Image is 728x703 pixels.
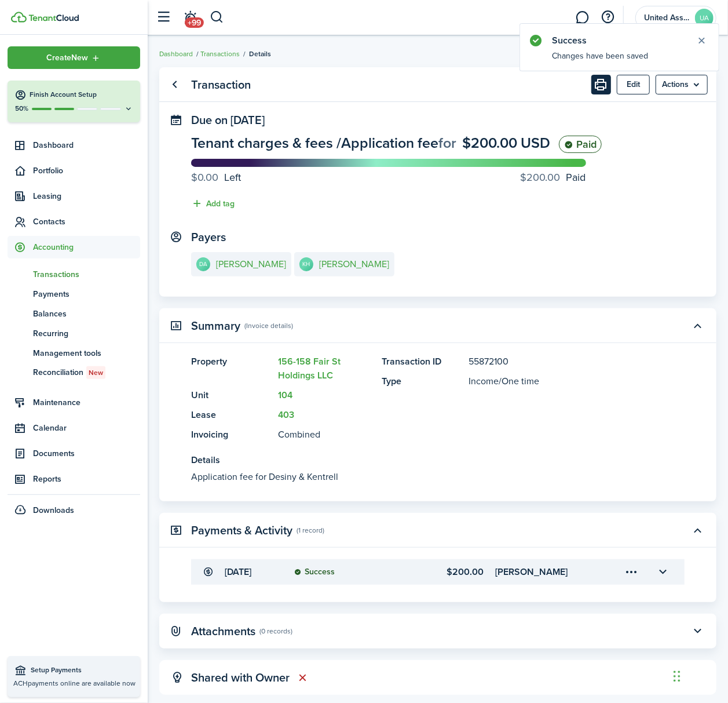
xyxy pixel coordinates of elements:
span: Contacts [33,216,140,228]
transaction-details-table-item-amount: $200.00 [399,565,484,579]
notify-body: Changes have been saved [520,50,719,71]
a: Transactions [200,49,240,59]
span: Details [249,49,271,59]
a: Notifications [180,3,202,32]
a: Payments [8,284,140,304]
transaction-details-table-item-client: Desiny Ashman [496,565,590,579]
span: One time [502,374,539,388]
button: Search [210,8,224,27]
a: Dashboard [159,49,193,59]
progress-caption-label-value: $0.00 [191,170,218,185]
a: Go back [165,75,185,94]
avatar-text: KH [299,257,313,271]
span: Documents [33,447,140,460]
status: Paid [559,136,602,153]
panel-main-title: Transaction ID [382,355,463,369]
panel-main-title: Invoicing [191,428,272,442]
button: Toggle accordion [688,621,708,641]
panel-main-description: 55872100 [469,355,650,369]
avatar-text: UA [695,9,714,27]
span: New [89,367,103,378]
notify-title: Success [552,34,685,48]
span: Dashboard [33,139,140,151]
button: Toggle accordion [653,562,673,582]
progress-caption-label: Paid [521,170,586,185]
avatar-text: DA [196,257,210,271]
span: Maintenance [33,396,140,409]
button: Close notify [694,32,710,49]
panel-main-title: Summary [191,319,240,333]
menu-btn: Actions [656,75,708,94]
button: Open resource center [598,8,618,27]
panel-main-subtitle: (1 record) [297,525,324,536]
a: Balances [8,304,140,323]
panel-main-subtitle: (Invoice details) [244,320,293,331]
span: Downloads [33,504,74,516]
span: payments online are available now [28,678,136,689]
img: TenantCloud [28,14,79,21]
span: Reports [33,473,140,485]
progress-caption-label: Left [191,170,241,185]
a: 403 [278,408,294,421]
span: Payments [33,288,140,300]
panel-main-body: Toggle accordion [159,355,716,501]
button: Finish Account Setup50% [8,81,140,122]
span: Reconciliation [33,366,140,379]
span: Setup Payments [31,665,134,676]
progress-caption-label-value: $200.00 [521,170,561,185]
button: Toggle accordion [688,316,708,336]
a: KH[PERSON_NAME] [294,252,394,276]
panel-main-title: Lease [191,408,272,422]
panel-main-title: Details [191,453,650,467]
p: Shared with Owner [191,669,308,686]
panel-main-title: Attachments [191,625,255,638]
panel-main-subtitle: (0 records) [259,626,292,636]
panel-main-title: Payments & Activity [191,524,292,537]
a: Management tools [8,343,140,363]
span: Income [469,374,499,388]
button: Open menu [8,46,140,69]
button: Open menu [656,75,708,94]
a: Recurring [8,323,140,343]
panel-main-title: Payers [191,231,226,244]
a: 156-158 Fair St Holdings LLC [278,355,341,382]
span: United Assets Management [644,14,690,22]
a: Setup PaymentsACHpayments online are available now [8,656,140,697]
span: Transactions [33,268,140,281]
panel-main-description: Application fee for Desiny & Kentrell [191,470,650,484]
button: Print [591,75,611,94]
p: ACH [13,678,134,689]
a: Transactions [8,264,140,284]
panel-main-title: Property [191,355,272,383]
img: TenantCloud [11,12,27,23]
button: Open menu [622,562,642,582]
e-details-info-title: [PERSON_NAME] [216,259,286,269]
button: Add tag [191,197,235,210]
a: Messaging [572,3,594,32]
div: Chat Widget [670,647,728,703]
a: Reports [8,468,140,490]
panel-main-description: Combined [278,428,370,442]
p: 50% [14,104,29,114]
a: Dashboard [8,134,140,156]
span: Tenant charges & fees / Application fee [191,132,438,154]
div: Drag [674,659,681,694]
span: Leasing [33,190,140,202]
span: Accounting [33,241,140,253]
span: $200.00 USD [462,132,550,154]
panel-main-body: Toggle accordion [159,559,716,602]
transaction-details-table-item-date: [DATE] [225,565,283,579]
a: ReconciliationNew [8,363,140,383]
panel-main-title: Unit [191,388,272,402]
span: +99 [185,17,204,28]
status: Success [294,567,335,577]
panel-main-title: Type [382,374,463,388]
span: Management tools [33,347,140,359]
button: Toggle accordion [688,520,708,540]
panel-main-description: / [469,374,650,388]
button: Edit [617,75,650,94]
a: 104 [278,388,292,402]
span: for [438,132,456,154]
h4: Finish Account Setup [30,90,133,100]
panel-main-title: Transaction [191,78,251,92]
